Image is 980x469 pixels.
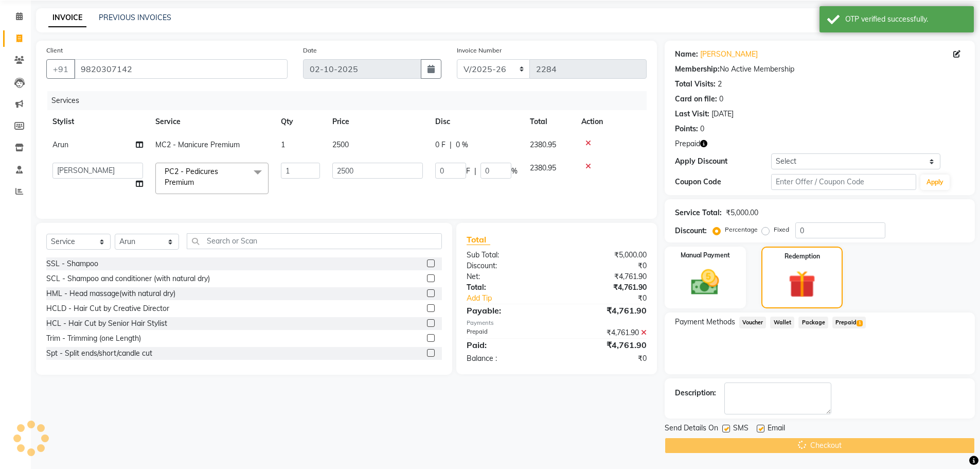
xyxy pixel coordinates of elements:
span: | [450,140,452,150]
th: Qty [275,110,326,133]
div: Payable: [459,304,557,317]
span: Payment Methods [675,317,735,327]
div: Payments [467,319,646,327]
div: OTP verified successfully. [845,14,966,25]
div: 0 [700,124,704,134]
span: 2500 [332,140,349,149]
div: HCLD - Hair Cut by Creative Director [46,303,169,314]
div: No Active Membership [675,64,965,75]
div: 0 [719,94,723,105]
th: Service [149,110,275,133]
div: ₹5,000.00 [726,207,758,218]
div: Discount: [459,260,557,271]
div: Description: [675,388,716,398]
span: | [474,166,476,177]
label: Client [46,46,63,55]
span: 0 F [435,140,446,150]
div: Points: [675,124,698,134]
th: Total [524,110,575,133]
th: Action [575,110,647,133]
div: Membership: [675,64,720,75]
span: Package [798,317,828,328]
div: Prepaid [459,327,557,338]
span: Wallet [770,317,794,328]
span: % [511,166,518,177]
a: PREVIOUS INVOICES [99,13,171,22]
label: Manual Payment [681,251,730,260]
th: Stylist [46,110,149,133]
input: Enter Offer / Coupon Code [771,174,916,190]
span: Arun [52,140,68,149]
div: HML - Head massage(with natural dry) [46,288,175,299]
div: Paid: [459,339,557,351]
div: [DATE] [711,109,734,119]
span: Prepaid [832,317,866,328]
label: Fixed [774,225,789,234]
div: ₹4,761.90 [557,304,654,317]
th: Disc [429,110,524,133]
th: Price [326,110,429,133]
div: ₹0 [557,353,654,364]
span: 2380.95 [530,163,556,172]
span: F [466,166,470,177]
div: Spt - Split ends/short/candle cut [46,348,152,359]
div: SSL - Shampoo [46,258,98,269]
span: SMS [733,423,749,436]
div: Card on file: [675,94,717,105]
div: Trim - Trimming (one Length) [46,333,141,344]
label: Percentage [725,225,758,234]
img: _gift.svg [780,267,824,301]
div: Net: [459,271,557,282]
div: ₹4,761.90 [557,327,654,338]
div: Apply Discount [675,156,772,167]
label: Invoice Number [457,46,502,55]
span: Send Details On [665,423,718,436]
span: 1 [281,140,285,149]
div: Balance : [459,353,557,364]
div: HCL - Hair Cut by Senior Hair Stylist [46,318,167,329]
span: 0 % [456,140,468,150]
div: ₹4,761.90 [557,271,654,282]
div: Coupon Code [675,177,772,187]
a: [PERSON_NAME] [700,49,758,60]
a: Add Tip [459,293,573,304]
div: Name: [675,49,698,60]
label: Date [303,46,317,55]
img: _cash.svg [682,266,728,299]
div: ₹5,000.00 [557,250,654,260]
button: +91 [46,59,75,79]
span: Voucher [739,317,767,328]
span: Email [768,423,785,436]
input: Search by Name/Mobile/Email/Code [74,59,288,79]
div: Total: [459,282,557,293]
div: Sub Total: [459,250,557,260]
a: x [194,178,199,187]
a: INVOICE [48,9,86,27]
div: ₹4,761.90 [557,339,654,351]
span: 2380.95 [530,140,556,149]
div: ₹0 [573,293,654,304]
span: PC2 - Pedicures Premium [165,167,218,187]
div: Last Visit: [675,109,709,119]
div: Service Total: [675,207,722,218]
div: ₹0 [557,260,654,271]
div: SCL - Shampoo and conditioner (with natural dry) [46,273,210,284]
div: ₹4,761.90 [557,282,654,293]
span: MC2 - Manicure Premium [155,140,240,149]
button: Apply [920,175,950,190]
span: Total [467,234,490,245]
div: Services [47,91,654,110]
span: 1 [857,320,862,326]
input: Search or Scan [187,233,442,249]
div: Total Visits: [675,79,716,90]
div: 2 [718,79,722,90]
label: Redemption [785,252,820,261]
div: Discount: [675,225,707,236]
span: Prepaid [675,138,700,149]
